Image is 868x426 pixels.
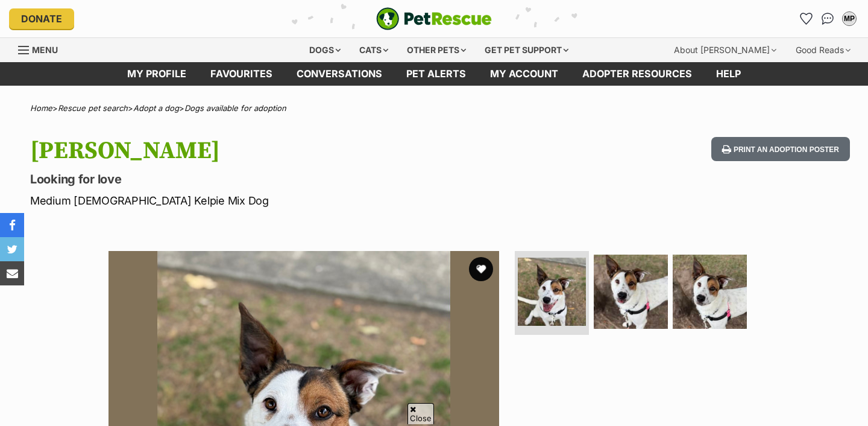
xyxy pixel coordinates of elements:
[570,62,704,86] a: Adopter resources
[796,9,859,28] ul: Account quick links
[594,255,668,329] img: Photo of Rosie
[787,38,859,62] div: Good Reads
[711,137,850,162] button: Print an adoption poster
[376,7,492,30] a: PetRescue
[665,38,785,62] div: About [PERSON_NAME]
[518,258,586,326] img: Photo of Rosie
[469,257,493,281] button: favourite
[478,62,570,86] a: My account
[818,9,837,28] a: Conversations
[840,9,859,28] button: My account
[796,9,816,28] a: Favourites
[394,62,478,86] a: Pet alerts
[184,103,286,113] a: Dogs available for adoption
[843,13,855,25] div: MP
[704,62,753,86] a: Help
[398,38,474,62] div: Other pets
[351,38,397,62] div: Cats
[673,255,747,329] img: Photo of Rosie
[30,103,52,113] a: Home
[30,137,529,165] h1: [PERSON_NAME]
[30,192,529,209] p: Medium [DEMOGRAPHIC_DATA] Kelpie Mix Dog
[18,38,66,60] a: Menu
[407,403,434,424] span: Close
[198,62,285,86] a: Favourites
[476,38,577,62] div: Get pet support
[822,13,834,25] img: chat-41dd97257d64d25036548639549fe6c8038ab92f7586957e7f3b1b290dea8141.svg
[376,7,492,30] img: logo-e224e6f780fb5917bec1dbf3a21bbac754714ae5b6737aabdf751b685950b380.svg
[285,62,394,86] a: conversations
[133,103,179,113] a: Adopt a dog
[9,8,74,29] a: Donate
[58,103,128,113] a: Rescue pet search
[301,38,349,62] div: Dogs
[32,45,58,55] span: Menu
[30,171,529,188] p: Looking for love
[115,62,198,86] a: My profile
